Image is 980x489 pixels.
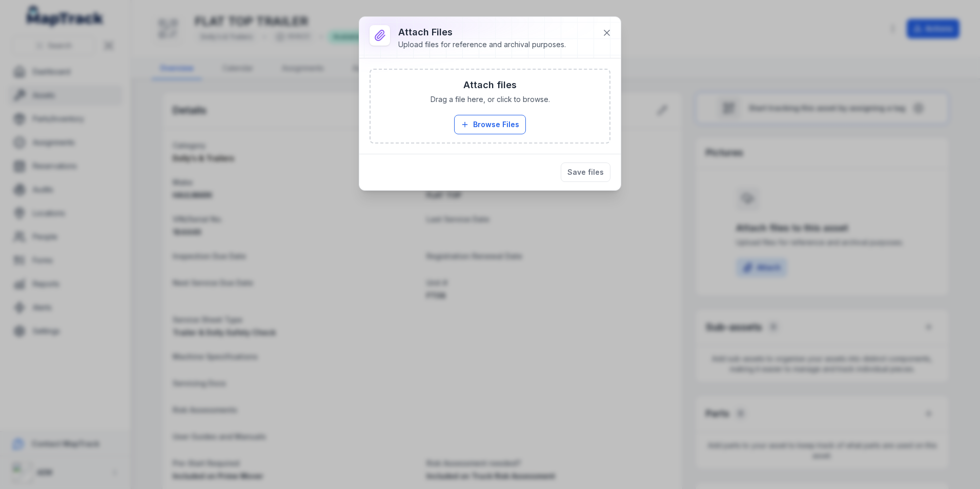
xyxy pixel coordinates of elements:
button: Save files [561,162,610,182]
span: Drag a file here, or click to browse. [431,94,550,105]
h3: Attach Files [398,25,566,39]
h3: Attach files [463,78,517,92]
button: Browse Files [454,115,526,134]
div: Upload files for reference and archival purposes. [398,39,566,50]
